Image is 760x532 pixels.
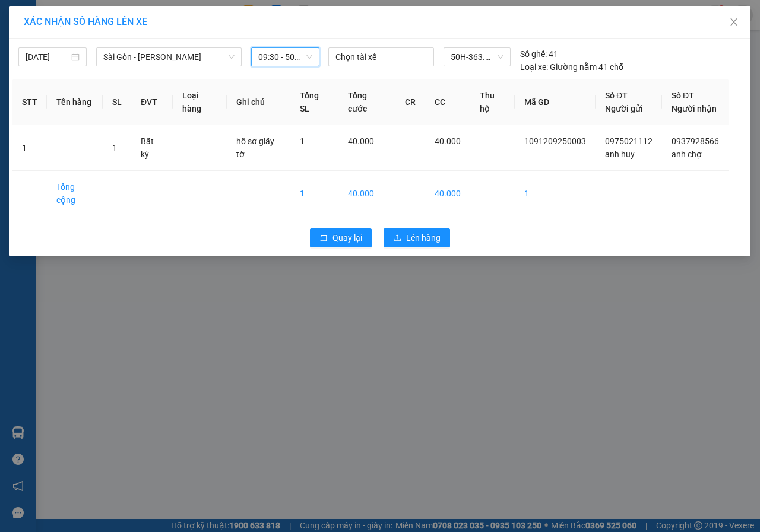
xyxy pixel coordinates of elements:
span: hồ sơ giấy tờ [236,136,274,159]
td: 1 [290,171,338,216]
span: Loại xe: [520,60,548,74]
span: Số ĐT [605,91,628,100]
img: logo.jpg [5,5,65,65]
td: Bất kỳ [131,125,173,171]
span: Người nhận [672,104,717,113]
th: Tổng SL [290,79,338,125]
th: Ghi chú [227,79,290,125]
span: 0937928566 [672,136,719,146]
li: 01 [PERSON_NAME] [5,26,226,41]
td: 40.000 [338,171,395,216]
th: Mã GD [515,79,596,125]
td: Tổng cộng [47,171,103,216]
th: STT [12,79,47,125]
td: 40.000 [425,171,470,216]
span: Số ĐT [672,91,694,100]
b: GỬI : 109 QL 13 [5,74,120,94]
span: Sài Gòn - Phan Rí [103,48,235,66]
span: Quay lại [332,231,362,244]
span: close [729,17,739,27]
span: 0975021112 [605,136,653,146]
li: 02523854854 [5,41,226,56]
div: Giường nằm 41 chỗ [520,60,623,74]
td: 1 [12,125,47,171]
th: Tên hàng [47,79,103,125]
th: SL [103,79,131,125]
th: ĐVT [131,79,173,125]
span: down [228,53,235,60]
th: CC [425,79,470,125]
span: phone [68,43,78,53]
span: Người gửi [605,104,643,113]
span: 40.000 [435,136,461,146]
th: CR [395,79,425,125]
span: 1 [300,136,305,146]
span: Số ghế: [520,47,547,60]
b: [PERSON_NAME] [68,8,168,23]
div: 41 [520,47,558,60]
button: uploadLên hàng [384,228,450,247]
span: 09:30 - 50H-363.64 [258,48,312,66]
input: 12/09/2025 [26,50,69,63]
button: rollbackQuay lại [310,228,372,247]
th: Loại hàng [173,79,227,125]
span: XÁC NHẬN SỐ HÀNG LÊN XE [24,16,147,27]
span: anh chợ [672,149,702,159]
span: 50H-363.64 [451,48,503,66]
span: 1 [112,143,117,152]
span: 1091209250003 [524,136,586,146]
span: Lên hàng [406,231,441,244]
span: 40.000 [348,136,374,146]
span: anh huy [605,149,635,159]
span: environment [68,28,78,38]
th: Thu hộ [470,79,515,125]
td: 1 [515,171,596,216]
span: rollback [319,234,328,243]
span: upload [393,234,401,243]
th: Tổng cước [338,79,395,125]
button: Close [717,6,750,39]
